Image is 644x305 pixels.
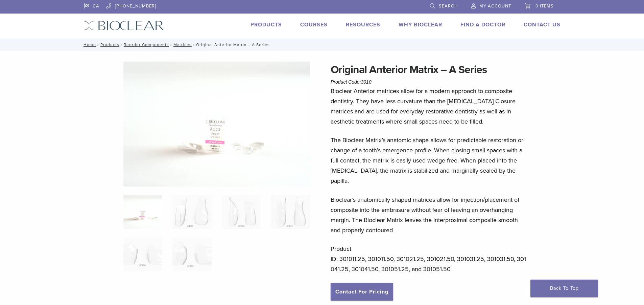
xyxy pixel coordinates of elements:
[123,238,162,271] img: Original Anterior Matrix - A Series - Image 5
[172,238,211,271] img: Original Anterior Matrix - A Series - Image 6
[192,43,196,46] span: /
[169,43,173,46] span: /
[124,42,169,47] a: Reorder Components
[331,244,529,274] p: Product ID: 301011.25, 301011.50, 301021.25, 301021.50, 301031.25, 301031.50, 301041.25, 301041.5...
[530,280,598,297] a: Back To Top
[172,195,211,229] img: Original Anterior Matrix - A Series - Image 2
[123,195,162,229] img: Anterior-Original-A-Series-Matrices-324x324.jpg
[123,62,310,187] img: Anterior Original A Series Matrices
[96,43,100,46] span: /
[222,195,261,229] img: Original Anterior Matrix - A Series - Image 3
[524,21,560,28] a: Contact Us
[399,21,442,28] a: Why Bioclear
[460,21,505,28] a: Find A Doctor
[479,3,511,9] span: My Account
[331,79,372,85] span: Product Code:
[535,3,554,9] span: 0 items
[331,62,529,78] h1: Original Anterior Matrix – A Series
[361,79,372,85] span: 3010
[84,21,164,30] img: Bioclear
[119,43,124,46] span: /
[251,21,282,28] a: Products
[331,135,529,186] p: The Bioclear Matrix’s anatomic shape allows for predictable restoration or change of a tooth’s em...
[331,86,529,127] p: Bioclear Anterior matrices allow for a modern approach to composite dentistry. They have less cur...
[173,42,192,47] a: Matrices
[100,42,119,47] a: Products
[271,195,310,229] img: Original Anterior Matrix - A Series - Image 4
[300,21,328,28] a: Courses
[346,21,380,28] a: Resources
[331,283,393,301] a: Contact For Pricing
[81,42,96,47] a: Home
[79,39,566,51] nav: Original Anterior Matrix – A Series
[439,3,458,9] span: Search
[331,195,529,235] p: Bioclear’s anatomically shaped matrices allow for injection/placement of composite into the embra...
